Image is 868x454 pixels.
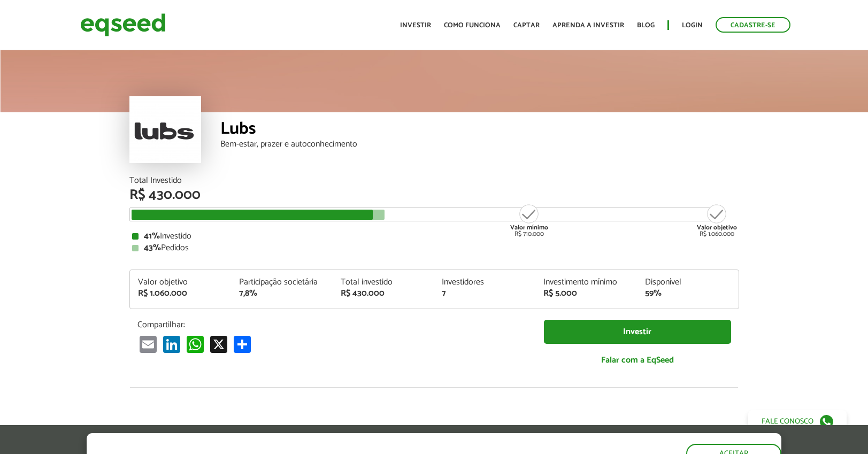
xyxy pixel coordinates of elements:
a: LinkedIn [161,335,182,353]
div: 7,8% [239,289,325,298]
a: Investir [400,22,431,29]
div: R$ 5.000 [543,289,629,298]
div: Investido [132,232,736,241]
div: Total investido [341,278,426,287]
strong: Valor mínimo [510,222,548,233]
a: Falar com a EqSeed [544,349,731,371]
div: Investimento mínimo [543,278,629,287]
div: Lubs [220,120,739,140]
a: Email [137,335,159,353]
a: Compartilhar [232,335,253,353]
a: Captar [513,22,540,29]
a: Fale conosco [748,410,847,433]
a: Login [682,22,703,29]
strong: Valor objetivo [697,222,737,233]
a: Aprenda a investir [552,22,624,29]
a: WhatsApp [185,335,206,353]
a: X [208,335,229,353]
div: R$ 430.000 [129,188,739,202]
a: Investir [544,320,731,344]
div: Total Investido [129,176,739,185]
div: Bem-estar, prazer e autoconhecimento [220,140,739,149]
h5: O site da EqSeed utiliza cookies para melhorar sua navegação. [87,433,474,450]
div: 59% [645,289,731,298]
div: R$ 1.060.000 [697,203,737,237]
a: Como funciona [444,22,501,29]
a: Cadastre-se [716,17,790,33]
div: Investidores [442,278,527,287]
a: Blog [637,22,655,29]
div: Pedidos [132,244,736,252]
p: Compartilhar: [137,320,528,330]
div: R$ 430.000 [341,289,426,298]
div: R$ 1.060.000 [138,289,224,298]
div: Valor objetivo [138,278,224,287]
div: R$ 710.000 [509,203,549,237]
div: 7 [442,289,527,298]
div: Participação societária [239,278,325,287]
div: Disponível [645,278,731,287]
strong: 41% [144,229,160,243]
img: EqSeed [80,11,166,39]
strong: 43% [144,241,161,255]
